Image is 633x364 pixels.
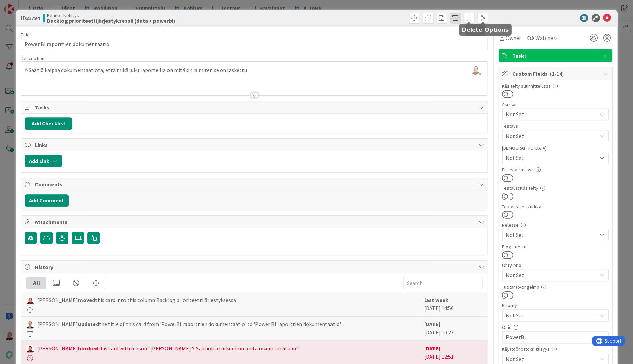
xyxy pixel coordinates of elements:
input: Search... [403,277,482,289]
span: Comments [35,180,475,188]
b: last week [424,297,448,303]
b: moved [78,297,95,303]
span: History [35,263,475,271]
span: ( 1/14 ) [550,70,564,77]
div: Asiakas [502,102,608,107]
div: Käyttöönottokriittisyys [502,347,608,351]
div: Osio [502,325,608,330]
span: PowerBI [506,333,597,341]
button: Add Checklist [25,117,72,130]
b: updated [78,321,99,328]
span: Support [13,1,30,9]
div: [DATE] 14:50 [424,296,482,313]
img: 8MARACyCzyDdOogtKbuhiGEOiMLTYxQp.jpg [471,65,480,75]
span: Watchers [535,34,558,42]
h5: Card Options [468,27,509,33]
h5: Delete [462,27,482,33]
span: Not Set [506,132,597,140]
span: [PERSON_NAME] this card with reason "[PERSON_NAME] Y-Säätiöltä tarkemmin mitä oikein tarvitaan" [37,344,298,352]
span: Owner [506,34,521,42]
div: Ei testattavissa [502,167,608,172]
img: JS [26,297,34,304]
b: Backlog prioriteettijärjestyksessä (data + powerbi) [47,18,175,24]
input: type card name here... [21,38,487,50]
span: Links [35,141,475,149]
b: [DATE] [424,345,440,352]
img: JS [26,345,34,352]
div: Release [502,223,608,227]
span: Attachments [35,218,475,226]
span: Custom Fields [512,70,600,78]
label: Title [21,32,30,38]
div: [DATE] 12:51 [424,344,482,361]
span: Taski [512,51,600,60]
div: Käsitelty suunnittelussa [502,84,608,88]
b: blocked [78,345,98,352]
p: Y-Säätiö kaipaa dokumentaatiota, että mikä luku raporteilla on mitäkin ja miten se on laskettu [25,66,484,74]
div: Blogautettu [502,244,608,249]
div: Priority [502,303,608,308]
div: [DATE] 10:27 [424,320,482,337]
div: [DEMOGRAPHIC_DATA] [502,146,608,150]
span: Not Set [506,231,597,239]
span: Tasks [35,103,475,111]
div: Tuotanto-ongelma [502,285,608,289]
div: Testaus [502,124,608,128]
span: Kenno - Kehitys [47,13,175,18]
span: Description [21,55,44,61]
div: Ohry-prio [502,263,608,268]
span: Not Set [506,154,597,162]
span: Not Set [506,270,593,280]
b: 21794 [26,15,40,21]
b: [DATE] [424,321,440,328]
span: Not Set [506,310,593,320]
span: Not Set [506,110,597,118]
div: Testaustiimi kurkkaa [502,204,608,209]
span: ID [21,14,40,22]
div: Testaus: Käsitelty [502,186,608,191]
div: All [27,277,46,289]
span: [PERSON_NAME] the title of this card from 'PowerBI raporttien dokumentaatio' to 'Power BI raportt... [37,320,341,328]
span: Not Set [506,355,597,363]
span: [PERSON_NAME] this card into this column Backlog prioriteettijärjestyksessä [37,296,236,304]
img: LL [26,321,34,328]
button: Add Link [25,155,62,167]
button: Add Comment [25,194,69,207]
